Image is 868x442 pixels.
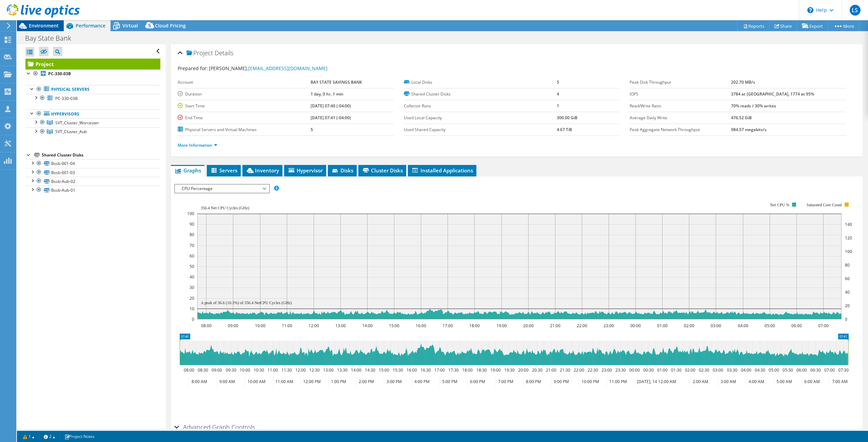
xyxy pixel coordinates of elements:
b: 1 day, 0 hr, 1 min [311,91,343,97]
label: Start Time [178,103,311,109]
h1: Bay State Bank [22,35,82,42]
text: 02:00 [685,367,695,373]
text: 04:00 [741,367,751,373]
a: More [828,21,860,31]
span: Environment [29,22,59,29]
text: 12:30 [309,367,320,373]
text: 11:00 [268,367,278,373]
text: 09:00 [228,323,238,329]
text: 04:30 [755,367,765,373]
b: 4 [557,91,559,97]
text: 06:00 [796,367,807,373]
text: 09:00 [212,367,222,373]
span: [PERSON_NAME], [209,65,328,71]
text: 07:00 [818,323,829,329]
label: Used Local Capacity [404,114,557,121]
text: 20:30 [532,367,542,373]
a: 2 [39,432,60,441]
a: SVT_Cluster_Worcester [25,118,160,127]
b: 5 [311,127,313,132]
label: Peak Aggregate Network Throughput [630,126,731,133]
b: 202.70 MB/s [731,79,755,85]
text: 23:30 [615,367,626,373]
text: 12:00 [295,367,306,373]
text: 21:00 [546,367,556,373]
text: 60 [190,253,194,259]
text: 08:00 [201,323,212,329]
text: 22:00 [577,323,587,329]
text: 40 [845,289,850,295]
b: 300.00 GiB [557,115,577,121]
text: 09:30 [226,367,236,373]
span: Hypervisor [288,167,323,174]
a: 1 [18,432,39,441]
b: 5 [557,79,559,85]
label: Duration [178,91,311,98]
b: 984.57 megabits/s [731,127,767,132]
span: SVT_Cluster_Worcester [55,120,99,126]
a: Physical Servers [25,85,160,94]
text: 19:30 [504,367,515,373]
text: 13:30 [337,367,348,373]
a: Bssb-001-03 [25,168,160,177]
span: Installed Applications [411,167,473,174]
text: 08:30 [198,367,208,373]
text: 22:00 [574,367,584,373]
a: Reports [737,21,770,31]
text: 05:00 [769,367,779,373]
text: 06:00 [791,323,802,329]
text: 90 [190,221,194,227]
text: 13:00 [335,323,346,329]
label: Average Daily Write [630,114,731,121]
label: Account [178,79,311,86]
label: IOPS [630,91,731,98]
a: Share [769,21,797,31]
span: Graphs [174,167,201,174]
text: 100 [187,211,194,216]
text: 14:00 [362,323,373,329]
text: 20:00 [518,367,529,373]
text: 11:00 [282,323,292,329]
span: CPU Percentage [178,185,265,193]
text: 07:30 [838,367,849,373]
text: 16:30 [420,367,431,373]
text: 05:30 [783,367,793,373]
text: 50 [190,264,194,269]
text: 0 [845,316,847,322]
span: Details [215,49,233,57]
a: Export [797,21,828,31]
text: 08:00 [184,367,194,373]
text: 120 [845,235,852,241]
a: Hypervisors [25,109,160,118]
a: PC-330-03B [25,69,160,78]
text: 17:30 [448,367,459,373]
text: 00:00 [629,367,640,373]
span: Disks [331,167,353,174]
b: 70% reads / 30% writes [731,103,776,109]
span: Virtual [122,22,138,29]
svg: \n [807,7,813,13]
text: 80 [845,262,850,268]
a: PC-330-03B [25,94,160,103]
text: 05:00 [765,323,775,329]
text: 20:00 [523,323,534,329]
text: 02:00 [684,323,694,329]
text: 30 [190,285,194,290]
text: 11:30 [281,367,292,373]
span: Cloud Pricing [155,22,186,29]
text: Saturated Core Count [807,203,842,207]
label: Shared Cluster Disks [404,91,557,98]
text: 07:00 [824,367,835,373]
label: Read/Write Ratio [630,103,731,109]
text: 04:00 [738,323,748,329]
text: 21:00 [550,323,560,329]
b: 1 [557,103,559,109]
a: [EMAIL_ADDRESS][DOMAIN_NAME] [248,65,328,71]
label: Collector Runs [404,103,557,109]
b: [DATE] 07:40 (-04:00) [311,103,351,109]
text: 10:00 [255,323,265,329]
text: Net CPU % [770,203,790,207]
label: Peak Disk Throughput [630,79,731,86]
text: 10:30 [254,367,264,373]
b: PC-330-03B [48,71,71,77]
